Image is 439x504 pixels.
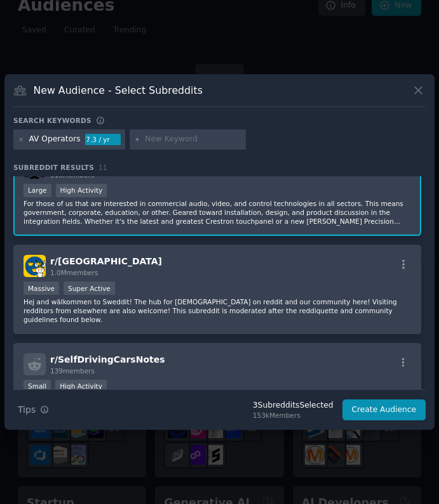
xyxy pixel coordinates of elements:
[56,184,107,197] div: High Activity
[85,134,121,145] div: 7.3 / yr
[34,84,203,97] h3: New Audience - Select Subreddits
[342,399,426,421] button: Create Audience
[55,380,107,393] div: High Activity
[50,367,95,375] span: 139 members
[24,199,411,226] p: For those of us that are interested in commercial audio, video, and control technologies in all s...
[24,184,51,197] div: Large
[13,399,53,421] button: Tips
[50,256,162,266] span: r/ [GEOGRAPHIC_DATA]
[29,134,81,145] div: AV Operators
[64,281,115,295] div: Super Active
[50,171,94,179] span: 31k members
[145,134,241,145] input: New Keyword
[253,411,334,420] div: 153k Members
[50,269,98,276] span: 1.0M members
[24,380,51,393] div: Small
[24,297,411,324] p: Hej and wälkommen to Sweddit! The hub for [DEMOGRAPHIC_DATA] on reddit and our community here! Vi...
[24,255,46,277] img: sweden
[13,163,94,172] span: Subreddit Results
[13,116,91,125] h3: Search keywords
[50,354,165,365] span: r/ SelfDrivingCarsNotes
[18,403,36,417] span: Tips
[253,400,334,411] div: 3 Subreddit s Selected
[24,281,59,295] div: Massive
[98,164,107,171] span: 11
